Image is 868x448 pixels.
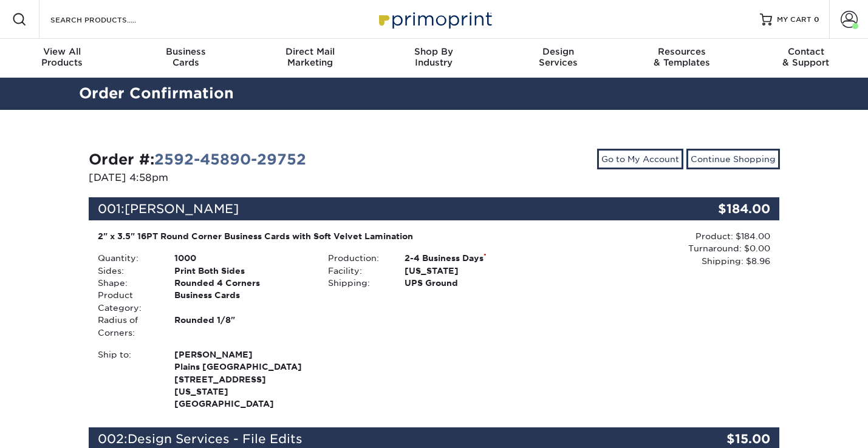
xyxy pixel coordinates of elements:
a: 2592-45890-29752 [154,151,306,168]
span: [STREET_ADDRESS] [174,373,310,385]
div: UPS Ground [395,277,549,289]
div: Sides: [89,265,165,277]
span: Business [124,46,248,57]
span: [PERSON_NAME] [125,202,239,216]
div: Print Both Sides [165,265,319,277]
input: SEARCH PRODUCTS..... [49,12,168,27]
div: $184.00 [665,197,780,220]
div: 2-4 Business Days [395,252,549,264]
div: [US_STATE] [395,265,549,277]
a: Contact& Support [744,39,868,78]
div: Product: $184.00 Turnaround: $0.00 Shipping: $8.96 [549,230,770,267]
div: Ship to: [89,348,165,410]
img: Primoprint [374,6,495,32]
div: Radius of Corners: [89,314,165,339]
div: & Support [744,46,868,68]
span: Shop By [372,46,496,57]
p: [DATE] 4:58pm [89,171,425,185]
div: Product Category: [89,289,165,314]
span: [PERSON_NAME] [174,348,310,361]
div: Shape: [89,277,165,289]
div: Rounded 1/8" [165,314,319,339]
a: Resources& Templates [620,39,744,78]
div: Marketing [248,46,372,68]
div: Services [496,46,620,68]
span: Contact [744,46,868,57]
div: 001: [89,197,665,220]
a: Continue Shopping [686,149,780,169]
a: Direct MailMarketing [248,39,372,78]
strong: Order #: [89,151,306,168]
h2: Order Confirmation [70,83,799,105]
div: Rounded 4 Corners [165,277,319,289]
div: 1000 [165,252,319,264]
div: Production: [319,252,395,264]
div: Business Cards [165,289,319,314]
span: Design [496,46,620,57]
div: & Templates [620,46,744,68]
span: 0 [814,15,819,24]
span: Resources [620,46,744,57]
div: Industry [372,46,496,68]
a: BusinessCards [124,39,248,78]
span: Design Services - File Edits [128,432,302,446]
strong: [US_STATE][GEOGRAPHIC_DATA] [174,348,310,409]
div: Facility: [319,265,395,277]
span: MY CART [777,15,812,25]
a: DesignServices [496,39,620,78]
div: Shipping: [319,277,395,289]
span: Direct Mail [248,46,372,57]
div: 2" x 3.5" 16PT Round Corner Business Cards with Soft Velvet Lamination [98,230,541,242]
div: Cards [124,46,248,68]
a: Go to My Account [597,149,683,169]
span: Plains [GEOGRAPHIC_DATA] [174,361,310,373]
a: Shop ByIndustry [372,39,496,78]
div: Quantity: [89,252,165,264]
